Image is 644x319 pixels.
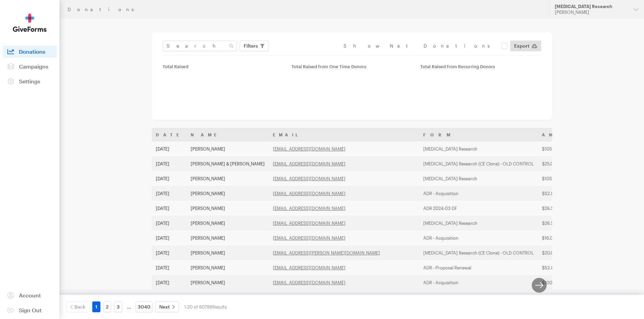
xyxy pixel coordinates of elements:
td: ADR - Acquisition [419,275,538,290]
span: Sign Out [19,307,42,313]
span: Campaigns [19,63,48,70]
th: Email [269,128,419,141]
a: Donations [3,46,57,58]
td: [MEDICAL_DATA] Research (CE Clone) - OLD CONTROL [419,156,538,171]
div: Total Raised from One Time Donors [291,64,412,69]
td: ADR - Acquisition [419,231,538,245]
a: Export [510,41,541,51]
td: [DATE] [152,245,187,260]
td: $26.58 [538,201,593,216]
button: Filters [240,41,268,51]
span: Next [159,303,170,311]
div: Total Raised from Recurring Donors [420,64,541,69]
div: [MEDICAL_DATA] Research [555,4,628,9]
td: [PERSON_NAME] [187,290,269,305]
td: [DATE] [152,141,187,156]
a: Next [155,301,179,312]
div: Total Raised [163,64,283,69]
td: [DATE] [152,171,187,186]
th: Date [152,128,187,141]
a: [EMAIL_ADDRESS][DOMAIN_NAME] [273,280,345,285]
td: [PERSON_NAME] [187,186,269,201]
td: $100.00 [538,275,593,290]
span: Results [212,304,227,310]
img: GiveForms [13,14,47,32]
a: [EMAIL_ADDRESS][DOMAIN_NAME] [273,146,345,152]
a: [EMAIL_ADDRESS][DOMAIN_NAME] [273,191,345,196]
td: [PERSON_NAME] [187,231,269,245]
span: Account [19,292,41,298]
td: $16.07 [538,231,593,245]
input: Search Name & Email [163,41,237,51]
span: Export [514,42,529,50]
td: [DATE] [152,201,187,216]
th: Amount [538,128,593,141]
td: [PERSON_NAME] [187,260,269,275]
td: [DATE] [152,275,187,290]
td: $25.00 [538,156,593,171]
td: [PERSON_NAME] [187,171,269,186]
td: [MEDICAL_DATA] Research [419,171,538,186]
td: [PERSON_NAME] [187,141,269,156]
div: 1-20 of 60788 [184,301,227,312]
a: [EMAIL_ADDRESS][DOMAIN_NAME] [273,161,345,166]
td: $52.84 [538,260,593,275]
a: [EMAIL_ADDRESS][DOMAIN_NAME] [273,206,345,211]
th: Form [419,128,538,141]
a: [EMAIL_ADDRESS][DOMAIN_NAME] [273,265,345,270]
a: 3040 [136,301,152,312]
td: [MEDICAL_DATA] Research [419,216,538,231]
div: [PERSON_NAME] [555,9,628,15]
a: Campaigns [3,60,57,73]
td: ADR - Acquisition [419,186,538,201]
a: [EMAIL_ADDRESS][DOMAIN_NAME] [273,220,345,226]
a: [EMAIL_ADDRESS][DOMAIN_NAME] [273,176,345,181]
td: $52.84 [538,186,593,201]
td: [DATE] [152,156,187,171]
td: [PERSON_NAME] [187,216,269,231]
td: [PERSON_NAME] [187,275,269,290]
span: Donations [19,48,45,55]
td: ADR - Renewal [419,290,538,305]
span: Filters [244,42,258,50]
td: ADR - Proposal Renewal [419,260,538,275]
td: [DATE] [152,260,187,275]
a: 3 [114,301,122,312]
td: [DATE] [152,216,187,231]
a: Account [3,289,57,301]
td: [DATE] [152,186,187,201]
span: Settings [19,78,40,84]
td: [MEDICAL_DATA] Research (CE Clone) - OLD CONTROL [419,245,538,260]
a: Settings [3,75,57,87]
td: [PERSON_NAME] & [PERSON_NAME] [187,156,269,171]
td: [DATE] [152,231,187,245]
a: [EMAIL_ADDRESS][DOMAIN_NAME] [273,235,345,241]
a: Sign Out [3,304,57,316]
td: [DATE] [152,290,187,305]
td: [MEDICAL_DATA] Research [419,141,538,156]
td: ADR 2024-03 DF [419,201,538,216]
td: [PERSON_NAME] [187,201,269,216]
th: Name [187,128,269,141]
td: $26.58 [538,216,593,231]
td: [PERSON_NAME] [187,245,269,260]
a: 2 [103,301,111,312]
td: $105.36 [538,171,593,186]
a: [EMAIL_ADDRESS][PERSON_NAME][DOMAIN_NAME] [273,250,380,256]
td: $105.36 [538,141,593,156]
td: $20.00 [538,245,593,260]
